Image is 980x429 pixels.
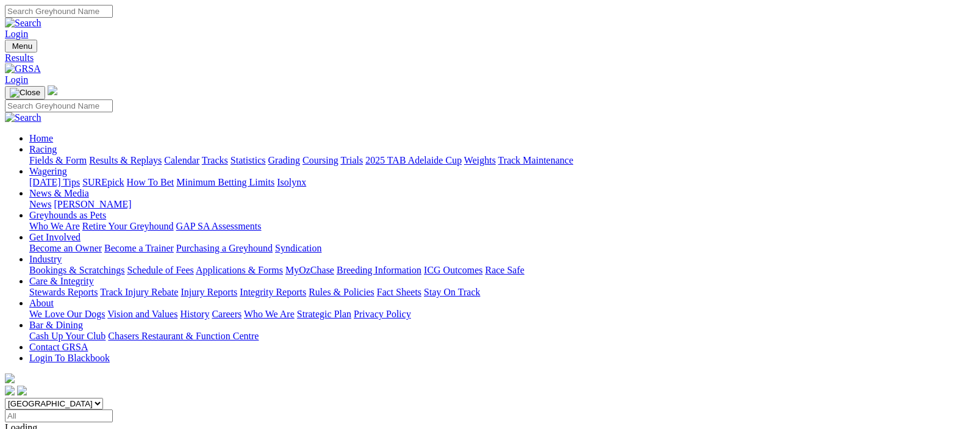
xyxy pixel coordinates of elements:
div: News & Media [29,199,975,210]
span: Menu [12,41,32,51]
a: Minimum Betting Limits [176,177,274,187]
a: Login To Blackbook [29,353,110,363]
a: We Love Our Dogs [29,309,105,319]
a: Retire Your Greyhound [82,221,174,231]
a: Isolynx [277,177,306,187]
img: Close [10,88,40,98]
a: Schedule of Fees [127,265,193,275]
a: Industry [29,254,62,264]
a: ICG Outcomes [424,265,482,275]
a: Who We Are [29,221,80,231]
button: Toggle navigation [5,86,45,99]
a: How To Bet [127,177,174,187]
a: Home [29,133,53,143]
a: Race Safe [485,265,524,275]
a: Injury Reports [181,287,237,297]
a: Careers [212,309,241,319]
a: Stewards Reports [29,287,98,297]
a: Bar & Dining [29,320,83,330]
div: About [29,309,975,320]
div: Get Involved [29,243,975,254]
a: Chasers Restaurant & Function Centre [108,331,259,341]
a: Statistics [231,155,266,165]
div: Care & Integrity [29,287,975,298]
a: Track Injury Rebate [100,287,178,297]
a: GAP SA Assessments [176,221,262,231]
div: Racing [29,155,975,166]
div: Greyhounds as Pets [29,221,975,232]
a: Bookings & Scratchings [29,265,124,275]
a: Become a Trainer [104,243,174,253]
a: History [180,309,209,319]
img: logo-grsa-white.png [48,85,57,95]
a: Trials [340,155,363,165]
a: News [29,199,51,209]
a: Weights [464,155,496,165]
a: Stay On Track [424,287,480,297]
a: Breeding Information [337,265,421,275]
div: Wagering [29,177,975,188]
a: Care & Integrity [29,276,94,286]
a: Privacy Policy [354,309,411,319]
a: Coursing [302,155,338,165]
a: Login [5,74,28,85]
a: Get Involved [29,232,80,242]
a: About [29,298,54,308]
a: Results [5,52,975,63]
a: Integrity Reports [240,287,306,297]
a: News & Media [29,188,89,198]
a: Login [5,29,28,39]
a: Contact GRSA [29,342,88,352]
img: Search [5,112,41,123]
a: Syndication [275,243,321,253]
a: Calendar [164,155,199,165]
a: Vision and Values [107,309,177,319]
a: [DATE] Tips [29,177,80,187]
a: Who We Are [244,309,295,319]
a: Applications & Forms [196,265,283,275]
img: GRSA [5,63,41,74]
a: Become an Owner [29,243,102,253]
a: Greyhounds as Pets [29,210,106,220]
a: Results & Replays [89,155,162,165]
img: facebook.svg [5,386,15,395]
a: Grading [268,155,300,165]
a: Tracks [202,155,228,165]
a: Track Maintenance [498,155,573,165]
a: Wagering [29,166,67,176]
img: logo-grsa-white.png [5,373,15,383]
a: [PERSON_NAME] [54,199,131,209]
div: Industry [29,265,975,276]
a: Purchasing a Greyhound [176,243,273,253]
a: Rules & Policies [309,287,374,297]
a: Cash Up Your Club [29,331,106,341]
input: Select date [5,409,113,422]
div: Bar & Dining [29,331,975,342]
a: Strategic Plan [297,309,351,319]
input: Search [5,5,113,18]
input: Search [5,99,113,112]
img: twitter.svg [17,386,27,395]
img: Search [5,18,41,29]
a: MyOzChase [285,265,334,275]
a: Fields & Form [29,155,87,165]
a: Fact Sheets [377,287,421,297]
a: 2025 TAB Adelaide Cup [365,155,462,165]
a: SUREpick [82,177,124,187]
a: Racing [29,144,57,154]
button: Toggle navigation [5,40,37,52]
